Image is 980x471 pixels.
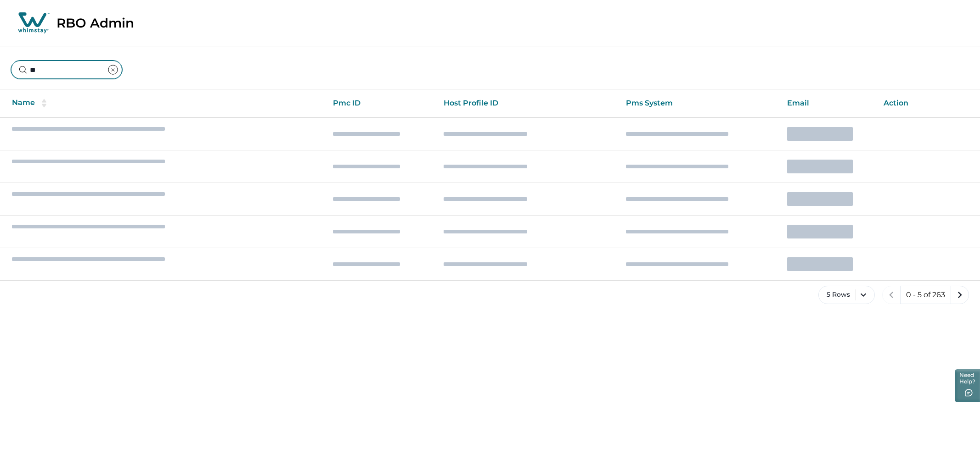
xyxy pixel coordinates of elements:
[900,286,951,304] button: 0 - 5 of 263
[882,286,901,304] button: previous page
[326,89,436,117] th: Pmc ID
[818,286,875,304] button: 5 Rows
[876,89,980,117] th: Action
[104,61,122,79] button: clear input
[35,99,53,108] button: sorting
[906,290,945,299] p: 0 - 5 of 263
[951,286,969,304] button: next page
[619,89,780,117] th: Pms System
[56,15,134,31] p: RBO Admin
[780,89,876,117] th: Email
[436,89,618,117] th: Host Profile ID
